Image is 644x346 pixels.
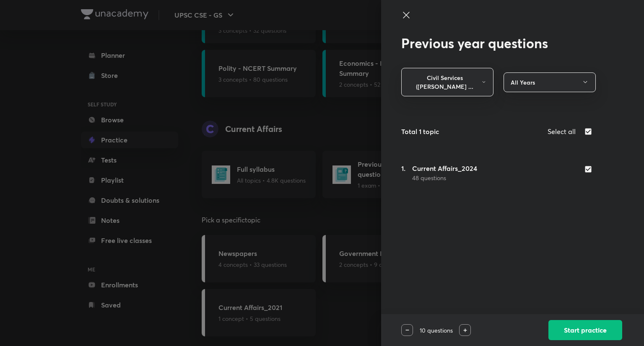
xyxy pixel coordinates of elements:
h5: Total 1 topic [401,127,541,137]
p: 48 questions [412,173,477,182]
h5: Current Affairs_2024 [412,163,477,173]
h2: Previous year questions [401,35,596,51]
img: increase [463,328,467,332]
h5: Select all [548,127,576,137]
p: 10 questions [413,326,459,335]
button: Start practice [548,320,622,340]
h5: 1. [401,163,405,182]
button: All Years [504,72,596,92]
button: Civil Services ([PERSON_NAME] ... [401,68,493,96]
img: decrease [405,330,409,331]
